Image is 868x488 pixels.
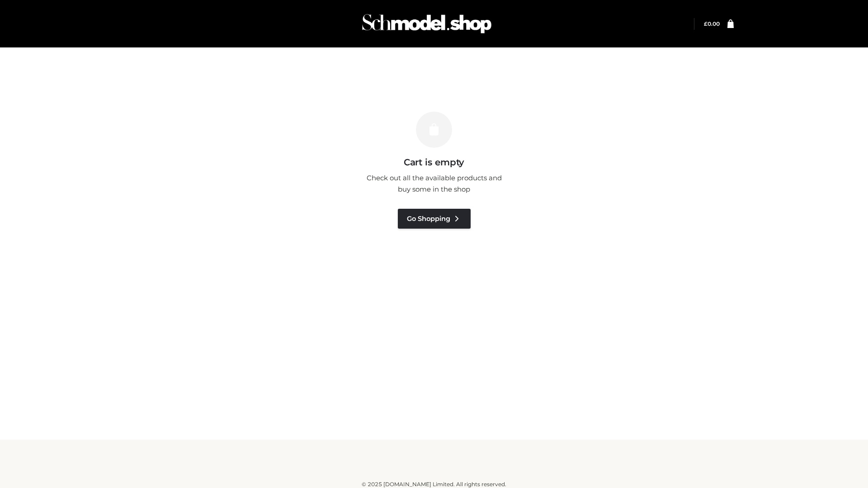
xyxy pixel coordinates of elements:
[362,172,506,195] p: Check out all the available products and buy some in the shop
[704,20,720,27] a: £0.00
[704,20,720,27] bdi: 0.00
[398,209,471,229] a: Go Shopping
[155,157,713,168] h3: Cart is empty
[704,20,708,27] span: £
[359,6,495,42] img: Schmodel Admin 964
